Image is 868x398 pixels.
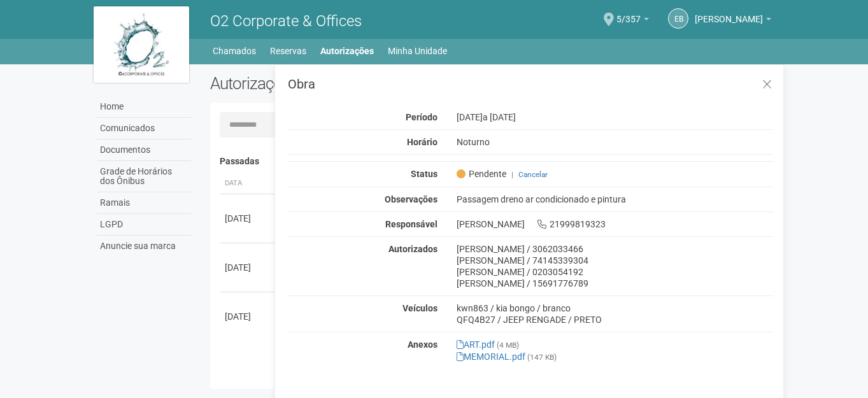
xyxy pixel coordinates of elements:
strong: Período [406,112,438,122]
a: ART.pdf [457,339,495,350]
div: [PERSON_NAME] / 0203054192 [457,266,774,278]
a: Comunicados [97,118,191,139]
a: Minha Unidade [388,42,447,60]
div: [DATE] [225,310,272,323]
span: Pendente [457,168,506,180]
a: eb [668,8,688,29]
strong: Responsável [385,219,438,229]
div: [DATE] [225,212,272,225]
img: logo.jpg [94,6,189,83]
div: kwn863 / kia bongo / branco [457,302,774,314]
div: [DATE] [225,261,272,274]
div: [PERSON_NAME] / 3062033466 [457,243,774,255]
a: Ramais [97,192,191,214]
span: a [DATE] [483,112,516,122]
strong: Observações [385,194,438,204]
div: [PERSON_NAME] / 15691776789 [457,278,774,289]
a: Cancelar [518,170,548,179]
strong: Horário [407,137,438,147]
strong: Veículos [402,303,438,313]
a: 5/357 [616,16,649,26]
a: Anuncie sua marca [97,236,191,257]
a: Reservas [270,42,306,60]
a: Autorizações [320,42,374,60]
a: [PERSON_NAME] [695,16,771,26]
a: Chamados [213,42,256,60]
h4: Passadas [220,157,765,166]
h2: Autorizações [210,74,483,93]
small: (147 KB) [527,353,557,362]
div: Noturno [447,136,784,148]
a: LGPD [97,214,191,236]
span: O2 Corporate & Offices [210,12,362,30]
strong: Anexos [408,339,438,350]
th: Data [220,173,277,194]
h3: Obra [288,78,774,90]
strong: Autorizados [388,244,438,254]
small: (4 MB) [497,341,519,350]
a: Documentos [97,139,191,161]
div: QFQ4B27 / JEEP RENGADE / PRETO [457,314,774,325]
div: [PERSON_NAME] / 74145339304 [457,255,774,266]
span: eduardo brito [695,2,763,24]
div: [DATE] [447,111,784,123]
div: [PERSON_NAME] 21999819323 [447,218,784,230]
span: 5/357 [616,2,641,24]
div: Passagem dreno ar condicionado e pintura [447,194,784,205]
a: Home [97,96,191,118]
a: Grade de Horários dos Ônibus [97,161,191,192]
a: MEMORIAL.pdf [457,352,525,362]
span: | [511,170,513,179]
strong: Status [411,169,438,179]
